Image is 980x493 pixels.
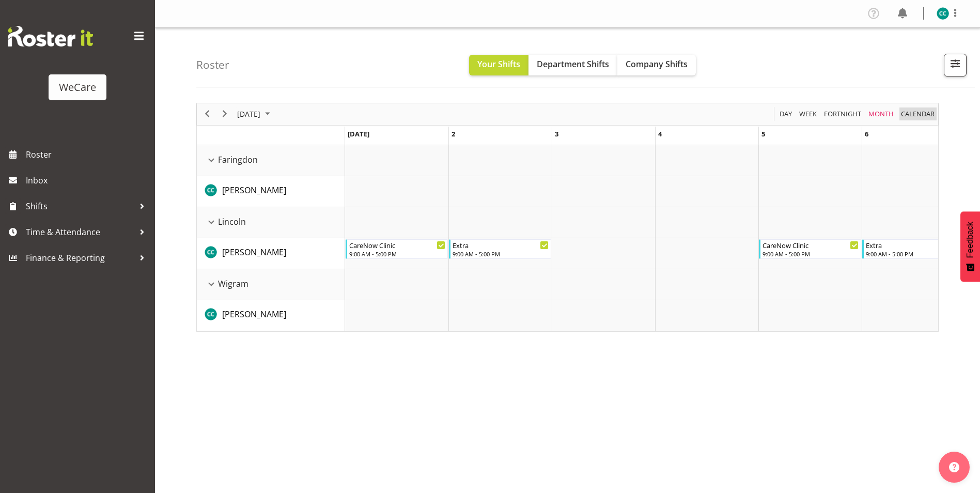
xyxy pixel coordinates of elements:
button: Department Shifts [528,55,617,75]
span: Feedback [966,222,975,258]
span: Shifts [26,198,134,214]
span: Sunday, May 4, 2025 [658,129,662,138]
div: Extra [866,240,962,250]
button: Timeline Month [867,107,896,120]
img: help-xxl-2.png [949,462,959,472]
button: Previous [200,107,214,120]
span: Time & Attendance [26,224,134,240]
span: Wigram [218,278,248,290]
button: Your Shifts [469,55,528,75]
span: Saturday, May 3, 2025 [555,129,558,138]
div: CareNow Clinic [349,240,445,250]
span: Your Shifts [477,58,520,70]
span: calendar [900,107,936,120]
span: Tuesday, May 6, 2025 [865,129,868,138]
span: [DATE] [236,107,261,120]
span: Thursday, May 1, 2025 [348,129,369,138]
img: Rosterit website logo [8,26,93,47]
span: Fortnight [823,107,862,120]
span: Lincoln [218,215,246,228]
span: Month [867,107,895,120]
span: Faringdon [218,153,258,166]
span: [PERSON_NAME] [222,309,286,320]
div: previous period [198,103,216,125]
h4: Roster [196,59,229,71]
td: Charlotte Courtney resource [197,176,345,207]
button: Company Shifts [617,55,696,75]
button: Timeline Day [778,107,794,120]
span: Inbox [26,173,150,188]
span: Monday, May 5, 2025 [761,129,765,138]
span: Company Shifts [626,58,688,70]
a: [PERSON_NAME] [222,246,286,258]
span: Week [798,107,818,120]
div: May 2025 [234,103,276,125]
div: WeCare [59,80,96,95]
button: Timeline Week [798,107,819,120]
button: Month [899,107,937,120]
button: May 2025 [236,107,275,120]
div: Charlotte Courtney"s event - Extra Begin From Friday, May 2, 2025 at 9:00:00 AM GMT+12:00 Ends At... [449,239,551,259]
span: Department Shifts [537,58,609,70]
td: Wigram resource [197,269,345,300]
div: 9:00 AM - 5:00 PM [453,250,549,258]
button: Feedback - Show survey [960,211,980,282]
td: Faringdon resource [197,145,345,176]
div: next period [216,103,234,125]
div: Charlotte Courtney"s event - CareNow Clinic Begin From Monday, May 5, 2025 at 9:00:00 AM GMT+12:0... [759,239,861,259]
td: Lincoln resource [197,207,345,238]
button: Filter Shifts [944,54,967,76]
div: Charlotte Courtney"s event - Extra Begin From Tuesday, May 6, 2025 at 9:00:00 AM GMT+12:00 Ends A... [862,239,965,259]
td: Charlotte Courtney resource [197,300,345,331]
div: of May 2025 [196,103,939,332]
div: 9:00 AM - 5:00 PM [349,250,445,258]
button: Next [218,107,232,120]
div: CareNow Clinic [763,240,859,250]
div: Extra [453,240,549,250]
td: Charlotte Courtney resource [197,238,345,269]
div: 9:00 AM - 5:00 PM [763,250,859,258]
span: Day [779,107,793,120]
span: [PERSON_NAME] [222,184,286,196]
span: Friday, May 2, 2025 [452,129,455,138]
a: [PERSON_NAME] [222,308,286,320]
span: Roster [26,147,150,162]
button: Fortnight [822,107,863,120]
img: charlotte-courtney11007.jpg [937,7,949,20]
div: 9:00 AM - 5:00 PM [866,250,962,258]
span: Finance & Reporting [26,250,134,266]
span: [PERSON_NAME] [222,246,286,258]
div: Charlotte Courtney"s event - CareNow Clinic Begin From Thursday, May 1, 2025 at 9:00:00 AM GMT+12... [346,239,448,259]
a: [PERSON_NAME] [222,184,286,196]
